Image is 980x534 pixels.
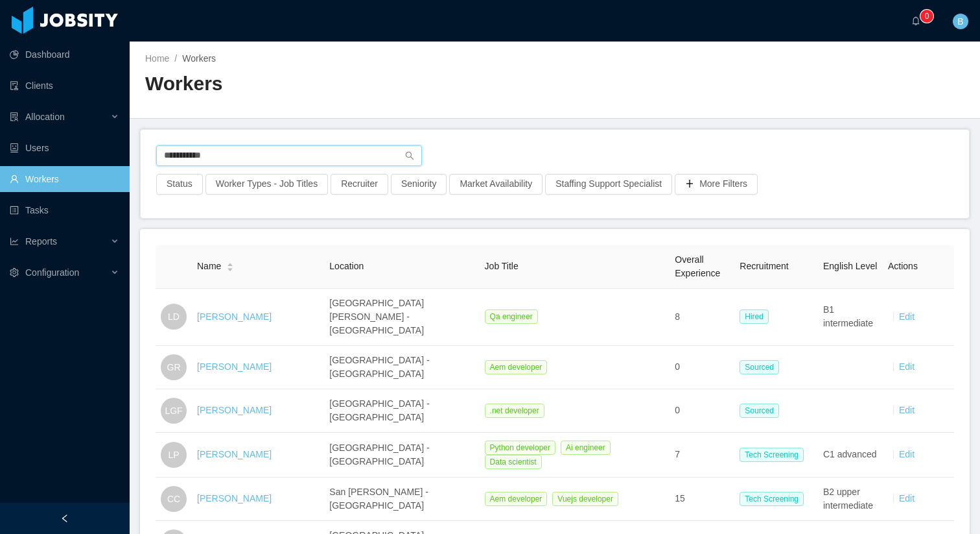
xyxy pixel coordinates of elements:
[167,486,180,512] span: CC
[740,361,784,372] a: Sourced
[10,166,119,192] a: icon: userWorkers
[911,16,920,25] i: icon: bell
[545,174,672,195] button: Staffing Support Specialist
[10,237,19,246] i: icon: line-chart
[957,14,963,29] span: B
[740,311,774,321] a: Hired
[324,478,479,521] td: San [PERSON_NAME] - [GEOGRAPHIC_DATA]
[552,492,618,506] span: Vuejs developer
[227,266,234,270] i: icon: caret-down
[920,10,933,23] sup: 0
[485,360,548,374] span: Aem developer
[485,404,544,418] span: .net developer
[156,174,203,195] button: Status
[740,405,784,415] a: Sourced
[331,174,388,195] button: Recruiter
[740,493,809,504] a: Tech Screening
[168,304,180,330] span: LD
[10,112,19,121] i: icon: solution
[10,73,119,99] a: icon: auditClients
[10,42,119,67] a: icon: pie-chartDashboard
[405,151,414,160] i: icon: search
[226,261,234,270] div: Sort
[329,261,364,271] span: Location
[670,433,734,478] td: 7
[25,267,79,278] span: Configuration
[197,260,221,273] span: Name
[10,197,119,223] a: icon: profileTasks
[818,478,883,521] td: B2 upper intermediate
[227,261,234,265] i: icon: caret-up
[205,174,328,195] button: Worker Types - Job Titles
[485,309,538,324] span: Qa engineer
[10,135,119,161] a: icon: robotUsers
[145,71,555,97] h2: Workers
[899,311,915,322] a: Edit
[168,442,179,468] span: LP
[670,478,734,521] td: 15
[485,455,542,469] span: Data scientist
[670,289,734,346] td: 8
[324,389,479,433] td: [GEOGRAPHIC_DATA] - [GEOGRAPHIC_DATA]
[888,261,918,271] span: Actions
[740,404,779,418] span: Sourced
[197,405,272,415] a: [PERSON_NAME]
[740,309,769,324] span: Hired
[145,53,169,64] a: Home
[25,112,65,122] span: Allocation
[391,174,447,195] button: Seniority
[740,261,788,271] span: Recruitment
[561,441,611,455] span: Ai engineer
[165,398,182,424] span: LGF
[182,53,216,64] span: Workers
[197,493,272,504] a: [PERSON_NAME]
[899,493,915,504] a: Edit
[899,405,915,415] a: Edit
[740,492,804,506] span: Tech Screening
[740,360,779,374] span: Sourced
[167,354,181,380] span: GR
[670,389,734,433] td: 0
[740,448,804,462] span: Tech Screening
[740,449,809,459] a: Tech Screening
[197,449,272,459] a: [PERSON_NAME]
[197,361,272,372] a: [PERSON_NAME]
[823,261,877,271] span: English Level
[818,433,883,478] td: C1 advanced
[818,289,883,346] td: B1 intermediate
[197,311,272,322] a: [PERSON_NAME]
[324,289,479,346] td: [GEOGRAPHIC_DATA][PERSON_NAME] - [GEOGRAPHIC_DATA]
[675,254,720,278] span: Overall Experience
[10,268,19,277] i: icon: setting
[324,433,479,478] td: [GEOGRAPHIC_DATA] - [GEOGRAPHIC_DATA]
[899,361,915,372] a: Edit
[449,174,542,195] button: Market Availability
[25,236,57,247] span: Reports
[324,346,479,389] td: [GEOGRAPHIC_DATA] - [GEOGRAPHIC_DATA]
[485,492,548,506] span: Aem developer
[675,174,758,195] button: icon: plusMore Filters
[670,346,734,389] td: 0
[485,261,519,271] span: Job Title
[485,441,555,455] span: Python developer
[899,449,915,459] a: Edit
[174,53,177,64] span: /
